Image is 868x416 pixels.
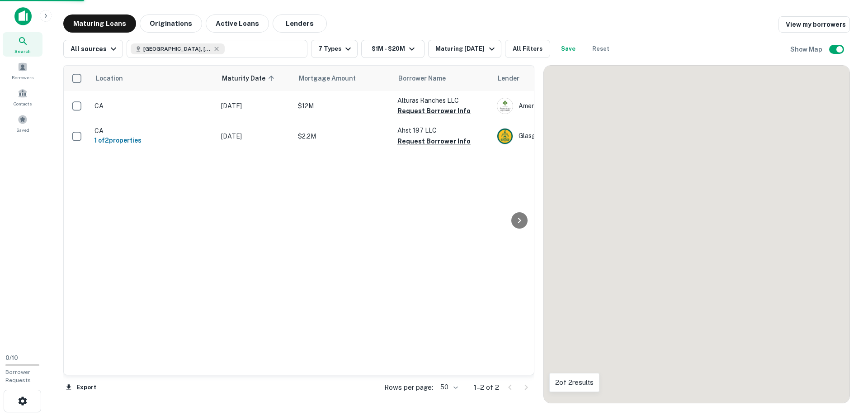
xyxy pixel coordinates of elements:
[299,73,368,84] span: Mortgage Amount
[397,96,488,105] p: Alturas Ranches LLC
[143,45,211,53] span: [GEOGRAPHIC_DATA], [GEOGRAPHIC_DATA], [GEOGRAPHIC_DATA]
[428,40,501,58] button: Maturing [DATE]
[94,127,212,135] p: CA
[498,73,519,84] span: Lender
[3,85,42,109] a: Contacts
[823,344,868,387] iframe: Chat Widget
[3,111,42,135] a: Saved
[14,100,32,107] span: Contacts
[71,43,119,54] div: All sources
[384,382,433,393] p: Rows per page:
[63,14,136,33] button: Maturing Loans
[398,73,446,84] span: Borrower Name
[544,66,849,403] div: 0 0
[497,98,632,114] div: American Agcredit
[555,377,594,388] p: 2 of 2 results
[492,66,637,91] th: Lender
[778,16,850,33] a: View my borrowers
[273,14,327,33] button: Lenders
[222,73,277,84] span: Maturity Date
[435,43,497,54] div: Maturing [DATE]
[3,58,42,83] a: Borrowers
[554,40,583,58] button: Save your search to get updates of matches that match your search criteria.
[298,131,388,141] p: $2.2M
[397,125,488,135] p: Ahst 197 LLC
[12,74,33,81] span: Borrowers
[298,101,388,111] p: $12M
[497,128,632,144] div: Glasgow City Council
[94,135,212,145] h6: 1 of 2 properties
[790,44,824,54] h6: Show Map
[5,354,18,361] span: 0 / 10
[293,66,393,91] th: Mortgage Amount
[206,14,269,33] button: Active Loans
[5,369,31,383] span: Borrower Requests
[90,66,217,91] th: Location
[127,40,307,58] button: [GEOGRAPHIC_DATA], [GEOGRAPHIC_DATA], [GEOGRAPHIC_DATA]
[217,66,293,91] th: Maturity Date
[497,98,513,114] img: picture
[437,381,459,394] div: 50
[221,101,289,111] p: [DATE]
[397,105,471,116] button: Request Borrower Info
[95,73,123,84] span: Location
[497,129,513,144] img: picture
[311,40,358,58] button: 7 Types
[586,40,615,58] button: Reset
[63,40,123,58] button: All sources
[14,7,32,25] img: capitalize-icon.png
[505,40,550,58] button: All Filters
[474,382,499,393] p: 1–2 of 2
[16,126,29,134] span: Saved
[221,131,289,141] p: [DATE]
[361,40,425,58] button: $1M - $20M
[3,32,42,57] a: Search
[14,48,31,55] span: Search
[63,381,99,394] button: Export
[397,136,471,147] button: Request Borrower Info
[94,102,212,110] p: CA
[140,14,202,33] button: Originations
[393,66,492,91] th: Borrower Name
